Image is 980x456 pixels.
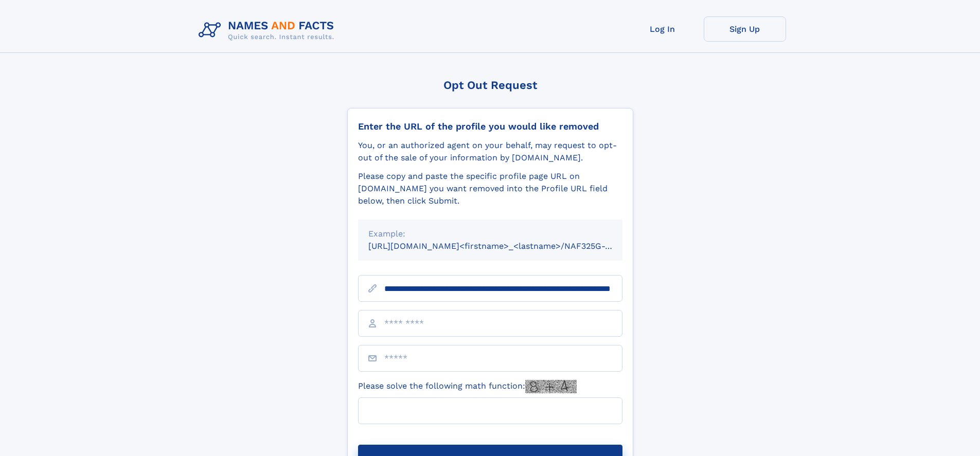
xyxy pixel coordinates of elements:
[347,79,633,92] div: Opt Out Request
[368,228,612,240] div: Example:
[358,139,622,164] div: You, or an authorized agent on your behalf, may request to opt-out of the sale of your informatio...
[358,121,622,132] div: Enter the URL of the profile you would like removed
[358,380,577,393] label: Please solve the following math function:
[621,16,704,42] a: Log In
[704,16,786,42] a: Sign Up
[358,170,622,207] div: Please copy and paste the specific profile page URL on [DOMAIN_NAME] you want removed into the Pr...
[368,241,642,251] small: [URL][DOMAIN_NAME]<firstname>_<lastname>/NAF325G-xxxxxxxx
[194,16,343,44] img: Logo Names and Facts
